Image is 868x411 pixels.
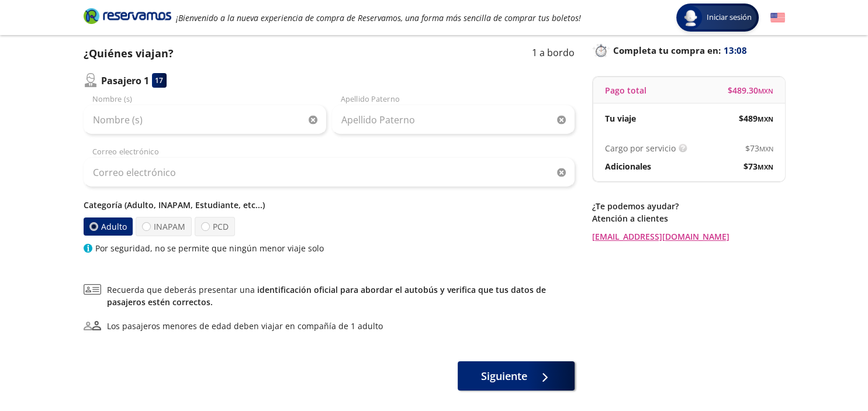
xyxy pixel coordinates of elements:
[152,73,167,88] div: 17
[84,7,171,25] i: Brand Logo
[605,142,676,154] p: Cargo por servicio
[195,217,235,236] label: PCD
[84,199,575,211] p: Categoría (Adulto, INAPAM, Estudiante, etc...)
[745,142,773,154] span: $ 73
[605,160,651,172] p: Adicionales
[95,242,324,254] p: Por seguridad, no se permite que ningún menor viaje solo
[770,11,785,25] button: English
[739,112,773,125] span: $ 489
[592,42,785,58] p: Completa tu compra en :
[83,217,133,236] label: Adulto
[758,163,773,171] small: MXN
[84,7,171,28] a: Brand Logo
[605,112,636,125] p: Tu viaje
[107,284,546,308] a: identificación oficial para abordar el autobús y verifica que tus datos de pasajeros estén correc...
[481,368,527,384] span: Siguiente
[743,160,773,172] span: $ 73
[107,320,383,332] div: Los pasajeros menores de edad deben viajar en compañía de 1 adulto
[758,115,773,123] small: MXN
[702,12,756,23] span: Iniciar sesión
[332,105,575,134] input: Apellido Paterno
[532,46,575,61] p: 1 a bordo
[84,46,174,61] p: ¿Quiénes viajan?
[758,87,773,95] small: MXN
[728,84,773,96] span: $ 489.30
[84,105,326,134] input: Nombre (s)
[458,361,575,391] button: Siguiente
[592,212,785,225] p: Atención a clientes
[176,12,581,23] em: ¡Bienvenido a la nueva experiencia de compra de Reservamos, una forma más sencilla de comprar tus...
[759,144,773,153] small: MXN
[101,74,149,88] p: Pasajero 1
[605,84,646,96] p: Pago total
[136,217,192,236] label: INAPAM
[592,200,785,212] p: ¿Te podemos ayudar?
[107,284,575,308] span: Recuerda que deberás presentar una
[724,44,747,57] span: 13:08
[592,230,785,243] a: [EMAIL_ADDRESS][DOMAIN_NAME]
[84,158,575,187] input: Correo electrónico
